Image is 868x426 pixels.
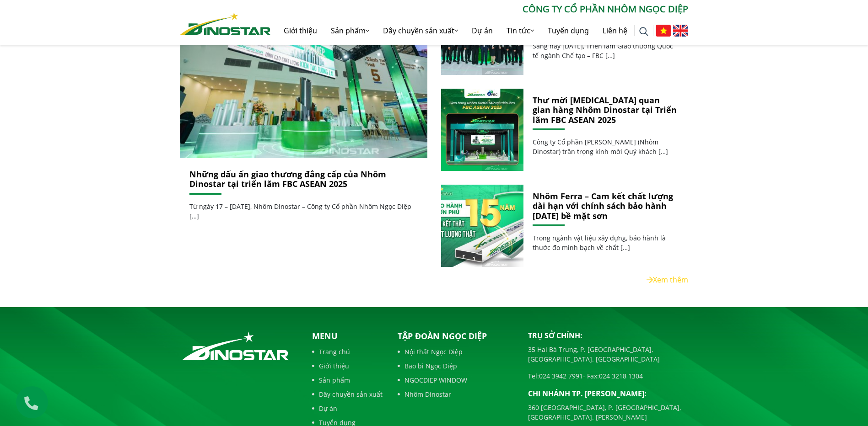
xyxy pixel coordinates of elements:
[312,347,383,357] a: Trang chủ
[398,375,514,385] a: NGOCDIEP WINDOW
[528,403,688,422] p: 360 [GEOGRAPHIC_DATA], P. [GEOGRAPHIC_DATA], [GEOGRAPHIC_DATA]. [PERSON_NAME]
[312,404,383,413] a: Dự án
[673,25,688,37] img: English
[398,347,514,357] a: Nội thất Ngọc Diệp
[312,361,383,371] a: Giới thiệu
[324,16,376,45] a: Sản phẩm
[441,185,523,267] img: Nhôm Ferra – Cam kết chất lượng dài hạn với chính sách bảo hành 15 năm bề mặt sơn
[398,389,514,399] a: Nhôm Dinostar
[528,388,688,399] p: Chi nhánh TP. [PERSON_NAME]:
[533,137,679,156] p: Công ty Cổ phần [PERSON_NAME] (Nhôm Dinostar) trân trọng kính mời Quý khách […]
[533,192,679,221] a: Nhôm Ferra – Cam kết chất lượng dài hạn với chính sách bảo hành [DATE] bề mặt sơn
[533,96,679,125] a: Thư mời [MEDICAL_DATA] quan gian hàng Nhôm Dinostar tại Triển lãm FBC ASEAN 2025
[533,41,679,60] p: Sáng nay [DATE], Triển lãm Giao thương Quốc tế ngành Chế tạo – FBC […]
[441,89,523,171] img: Thư mời tham quan gian hàng Nhôm Dinostar tại Triển lãm FBC ASEAN 2025
[500,16,541,45] a: Tin tức
[528,345,688,364] p: 35 Hai Bà Trưng, P. [GEOGRAPHIC_DATA], [GEOGRAPHIC_DATA]. [GEOGRAPHIC_DATA]
[398,361,514,371] a: Bao bì Ngọc Diệp
[441,185,523,267] a: Nhôm Ferra – Cam kết chất lượng dài hạn với chính sách bảo hành 15 năm bề mặt sơn
[596,16,634,45] a: Liên hệ
[189,169,386,190] a: Những dấu ấn giao thương đẳng cấp của Nhôm Dinostar tại triển lãm FBC ASEAN 2025
[656,25,671,37] img: Tiếng Việt
[639,27,648,36] img: search
[441,89,523,171] a: Thư mời tham quan gian hàng Nhôm Dinostar tại Triển lãm FBC ASEAN 2025
[277,16,324,45] a: Giới thiệu
[541,16,596,45] a: Tuyển dụng
[312,330,383,342] p: Menu
[398,330,514,342] p: Tập đoàn Ngọc Diệp
[180,12,271,35] img: Nhôm Dinostar
[539,372,583,380] a: 024 3942 7991
[189,202,418,221] p: Từ ngày 17 – [DATE], Nhôm Dinostar – Công ty Cổ phần Nhôm Ngọc Diệp […]
[271,2,688,16] p: CÔNG TY CỔ PHẦN NHÔM NGỌC DIỆP
[465,16,500,45] a: Dự án
[647,275,688,285] a: Xem thêm
[533,233,679,252] p: Trong ngành vật liệu xây dựng, bảo hành là thước đo minh bạch về chất […]
[599,372,643,380] a: 024 3218 1304
[528,330,688,341] p: Trụ sở chính:
[528,371,688,381] p: Tel: - Fax:
[376,16,465,45] a: Dây chuyền sản xuất
[312,375,383,385] a: Sản phẩm
[312,389,383,399] a: Dây chuyền sản xuất
[180,330,291,362] img: logo_footer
